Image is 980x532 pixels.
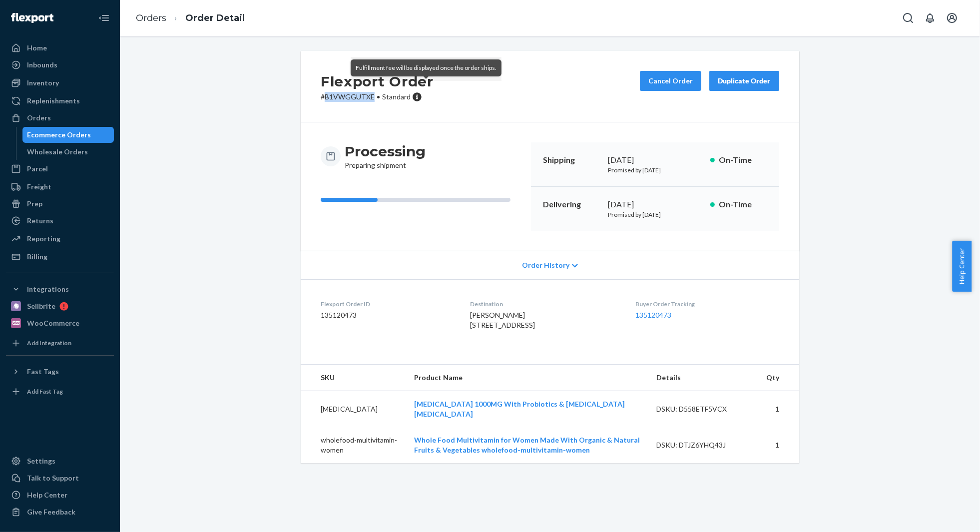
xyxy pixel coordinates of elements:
div: Fulfillment fee will be displayed once the order ships. [356,63,496,72]
p: Promised by [DATE] [608,166,702,174]
button: Duplicate Order [709,71,779,91]
ol: breadcrumbs [128,3,253,33]
div: Preparing shipment [345,142,426,170]
span: [PERSON_NAME] [STREET_ADDRESS] [470,311,535,329]
dt: Destination [470,300,619,308]
button: Cancel Order [640,71,701,91]
div: Freight [27,182,51,192]
div: Add Integration [27,339,71,347]
button: Open account menu [942,8,962,28]
h2: Flexport Order [321,71,434,92]
button: Give Feedback [6,504,114,520]
a: 135120473 [635,311,671,319]
button: Help Center [952,241,972,292]
a: Replenishments [6,93,114,109]
div: Replenishments [27,96,80,106]
div: Ecommerce Orders [27,130,91,140]
p: On-Time [719,154,767,166]
td: 1 [758,391,799,428]
a: Freight [6,179,114,195]
p: On-Time [719,199,767,210]
div: DSKU: DTJZ6YHQ43J [656,440,750,450]
div: Wholesale Orders [27,147,88,157]
button: Integrations [6,281,114,297]
a: Add Integration [6,335,114,351]
span: • [377,92,380,101]
p: Promised by [DATE] [608,210,702,219]
td: wholefood-multivitamin-women [301,427,406,463]
a: Reporting [6,231,114,247]
div: Integrations [27,284,69,294]
a: Parcel [6,161,114,177]
a: Order Detail [185,12,245,23]
div: Give Feedback [27,507,75,517]
a: Help Center [6,487,114,503]
a: Orders [136,12,166,23]
div: Billing [27,252,47,262]
td: 1 [758,427,799,463]
th: Product Name [406,365,648,391]
a: Ecommerce Orders [22,127,114,143]
p: Shipping [543,154,600,166]
button: Open notifications [920,8,940,28]
div: [DATE] [608,154,702,166]
a: WooCommerce [6,315,114,331]
div: Returns [27,216,53,226]
dt: Flexport Order ID [321,300,454,308]
th: SKU [301,365,406,391]
a: Billing [6,249,114,265]
a: Sellbrite [6,298,114,314]
dd: 135120473 [321,310,454,320]
div: Parcel [27,164,48,174]
div: Fast Tags [27,367,59,377]
button: Fast Tags [6,364,114,380]
a: Add Fast Tag [6,384,114,400]
div: Talk to Support [27,473,79,483]
p: # B1VWGGUTXE [321,92,434,102]
div: Prep [27,199,42,209]
button: Open Search Box [898,8,918,28]
div: WooCommerce [27,318,79,328]
th: Details [648,365,758,391]
td: [MEDICAL_DATA] [301,391,406,428]
div: Inbounds [27,60,57,70]
div: Orders [27,113,51,123]
a: Whole Food Multivitamin for Women Made With Organic & Natural Fruits & Vegetables wholefood-multi... [414,436,640,454]
div: Reporting [27,234,60,244]
div: Inventory [27,78,59,88]
th: Qty [758,365,799,391]
a: Inventory [6,75,114,91]
a: Inbounds [6,57,114,73]
p: Delivering [543,199,600,210]
span: Order History [522,260,569,270]
div: Sellbrite [27,301,55,311]
img: Flexport logo [11,13,53,23]
div: Duplicate Order [718,76,771,86]
div: Help Center [27,490,67,500]
button: Close Navigation [94,8,114,28]
a: Settings [6,453,114,469]
a: Orders [6,110,114,126]
a: Prep [6,196,114,212]
dt: Buyer Order Tracking [635,300,779,308]
div: Add Fast Tag [27,387,63,396]
div: Home [27,43,47,53]
a: Returns [6,213,114,229]
div: DSKU: D558ETF5VCX [656,404,750,414]
div: Settings [27,456,55,466]
a: Wholesale Orders [22,144,114,160]
a: [MEDICAL_DATA] 1000MG With Probiotics & [MEDICAL_DATA] [MEDICAL_DATA] [414,400,625,418]
a: Home [6,40,114,56]
a: Talk to Support [6,470,114,486]
span: Standard [382,92,411,101]
div: [DATE] [608,199,702,210]
h3: Processing [345,142,426,160]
